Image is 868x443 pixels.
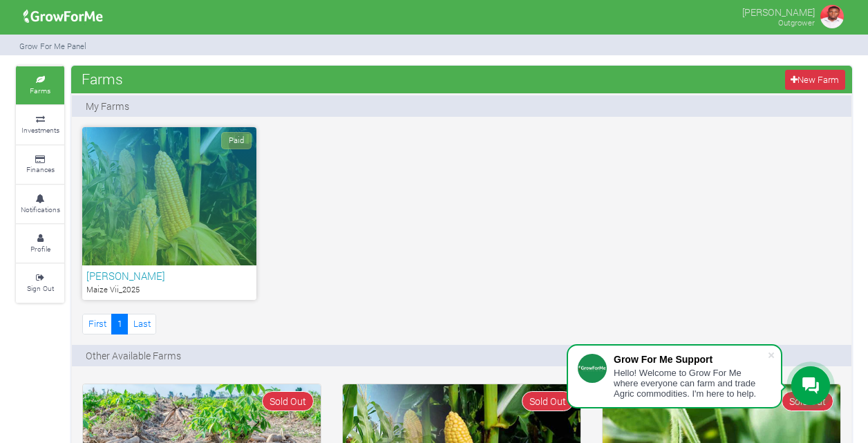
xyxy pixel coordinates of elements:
h6: [PERSON_NAME] [86,270,252,282]
span: Paid [221,132,252,149]
a: First [82,314,112,334]
a: Investments [16,106,64,144]
nav: Page Navigation [82,314,156,334]
a: 1 [111,314,128,334]
div: Hello! Welcome to Grow For Me where everyone can farm and trade Agric commodities. I'm here to help. [614,368,767,399]
p: Other Available Farms [86,348,181,363]
img: growforme image [818,3,846,30]
div: Grow For Me Support [614,354,767,365]
small: Sign Out [27,283,54,293]
a: Last [127,314,156,334]
span: Sold Out [262,391,314,411]
small: Grow For Me Panel [19,41,86,51]
a: New Farm [785,70,845,90]
a: Farms [16,66,64,104]
span: Sold Out [522,391,574,411]
a: Paid [PERSON_NAME] Maize Vii_2025 [82,127,256,300]
p: [PERSON_NAME] [742,3,815,19]
small: Farms [30,86,50,95]
a: Notifications [16,185,64,223]
p: Maize Vii_2025 [86,284,252,296]
p: My Farms [86,99,129,113]
a: Finances [16,146,64,184]
a: Profile [16,225,64,263]
small: Outgrower [778,17,815,28]
small: Finances [26,164,55,174]
small: Investments [21,125,59,135]
small: Profile [30,244,50,254]
small: Notifications [21,205,60,214]
a: Sign Out [16,264,64,302]
span: Farms [78,65,126,93]
img: growforme image [19,3,108,30]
